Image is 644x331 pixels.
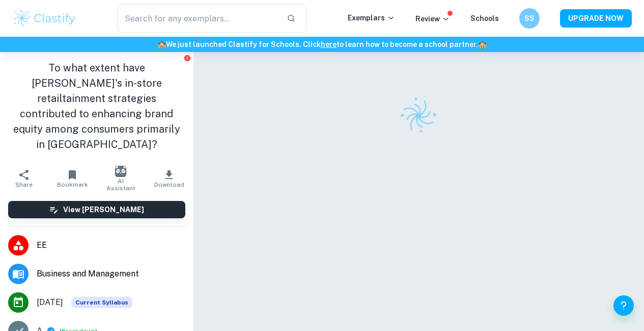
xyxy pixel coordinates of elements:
h6: View [PERSON_NAME] [63,204,144,215]
span: Download [154,181,184,188]
span: [DATE] [37,296,63,309]
h6: SS [524,13,536,24]
a: here [321,40,337,48]
button: Help and Feedback [613,295,634,316]
button: Download [145,164,193,193]
span: Bookmark [57,181,88,188]
span: AI Assistant [103,177,139,192]
span: EE [37,239,185,251]
span: Current Syllabus [71,297,132,308]
a: Schools [470,14,499,22]
button: AI Assistant [97,164,145,193]
span: Business and Management [37,268,185,280]
img: Clastify logo [12,8,77,29]
img: AI Assistant [115,166,126,177]
p: Review [415,13,450,24]
button: Bookmark [48,164,97,193]
input: Search for any exemplars... [118,4,278,33]
img: Clastify logo [394,91,444,141]
span: Share [15,181,33,188]
span: 🏫 [478,40,487,48]
h1: To what extent have [PERSON_NAME]'s in-store retailtainment strategies contributed to enhancing b... [8,60,185,152]
button: SS [519,8,540,29]
span: 🏫 [157,40,166,48]
p: Exemplars [348,12,395,23]
div: This exemplar is based on the current syllabus. Feel free to refer to it for inspiration/ideas wh... [71,297,132,308]
h6: We just launched Clastify for Schools. Click to learn how to become a school partner. [2,39,642,50]
button: Report issue [184,54,191,62]
button: View [PERSON_NAME] [8,201,185,218]
button: UPGRADE NOW [560,9,632,28]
